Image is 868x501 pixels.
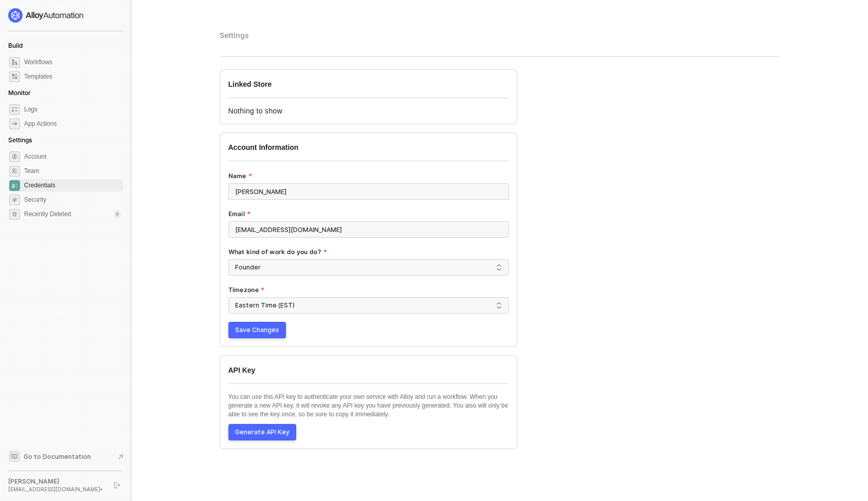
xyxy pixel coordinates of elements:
div: [EMAIL_ADDRESS][DOMAIN_NAME] • [8,486,105,493]
label: What kind of work do you do? [228,248,328,256]
span: Credentials [24,179,121,191]
span: settings [9,209,20,220]
div: Linked Store [228,79,509,98]
span: icon-logs [9,104,20,115]
span: Save Changes [235,326,279,334]
label: Timezone [228,286,265,294]
span: dashboard [9,57,20,68]
div: [PERSON_NAME] [8,477,105,486]
a: Knowledge Base [8,450,123,463]
div: 0 [114,210,121,218]
span: Go to Documentation [24,452,91,461]
span: document-arrow [115,452,126,462]
span: Founder [235,260,502,275]
p: You can use this API key to authenticate your own service with Alloy and run a workflow. When you... [228,393,509,419]
span: marketplace [9,71,20,82]
span: Settings [8,136,32,144]
p: Nothing to show [228,107,509,115]
span: Team [24,165,121,177]
button: Generate API Key [228,424,296,440]
span: Eastern Time (EST) [235,298,502,313]
span: Recently Deleted [24,210,71,219]
span: Monitor [8,89,31,97]
div: Account Information [228,142,509,161]
span: team [9,166,20,177]
span: Logs [24,103,121,115]
div: API Key [228,365,509,383]
span: Workflows [24,56,121,68]
input: Email [228,221,509,238]
span: Security [24,194,121,206]
span: Account [24,150,121,163]
span: Build [8,42,23,49]
span: security [9,195,20,205]
a: logo [8,8,123,23]
div: App Actions [24,120,56,128]
button: Save Changes [228,322,286,338]
span: documentation [9,451,20,461]
div: Settings [220,31,780,40]
input: Name [228,183,509,200]
span: icon-app-actions [9,119,20,129]
label: Name [228,172,253,180]
span: credentials [9,180,20,191]
span: settings [9,151,20,162]
span: logout [114,482,120,488]
label: Email [228,210,252,218]
div: Generate API Key [235,428,290,436]
img: logo [8,8,84,23]
span: Templates [24,70,121,83]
